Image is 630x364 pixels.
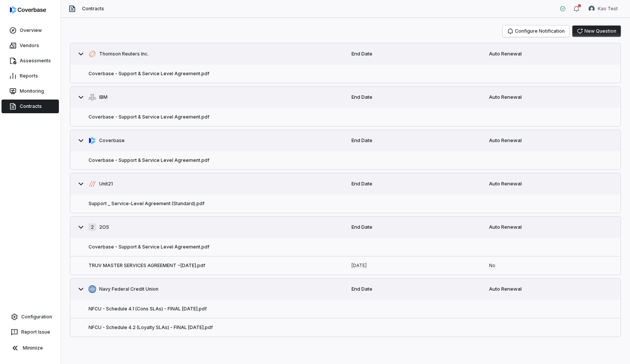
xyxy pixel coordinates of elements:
[99,224,109,230] span: 2OS
[2,39,59,52] a: Vendors
[89,157,209,163] button: Coverbase - Support & Service Level Agreement.pdf
[483,174,621,194] div: Auto Renewal
[345,174,483,194] div: End Date
[345,131,483,150] div: End Date
[483,217,621,237] div: Auto Renewal
[89,306,207,312] button: NFCU - Schedule 4.1 (Cons SLAs) - FINAL [DATE].pdf
[70,279,345,300] button: https://navyfederal.org/Navy Federal Credit Union
[483,131,621,150] div: Auto Renewal
[99,286,158,292] span: Navy Federal Credit Union
[483,87,621,107] div: Auto Renewal
[345,217,483,237] div: End Date
[3,310,57,324] a: Configuration
[82,6,104,12] span: Contracts
[3,340,57,356] button: Minimize
[598,6,618,12] span: Kao Test
[89,244,209,250] button: Coverbase - Support & Service Level Agreement.pdf
[10,6,46,14] img: logo-D7KZi-bG.svg
[345,87,483,107] div: End Date
[483,44,621,64] div: Auto Renewal
[70,217,345,238] button: 22OS
[503,25,569,37] button: Configure Notification
[99,94,108,100] span: IBM
[2,24,59,37] a: Overview
[483,279,621,299] div: Auto Renewal
[89,201,204,207] button: Support _ Service-Level Agreement (Standard).pdf
[70,130,345,151] button: https://coverbase.ai/Coverbase
[70,173,345,195] button: https://unit21.ai/Unit21
[89,324,213,331] button: NFCU - Schedule 4.2 (Loyalty SLAs) - FINAL [DATE].pdf
[89,114,209,120] button: Coverbase - Support & Service Level Agreement.pdf
[489,263,495,269] a: No
[2,84,59,98] a: Monitoring
[584,3,622,14] button: Kao Test avatarKao Test
[2,54,59,68] a: Assessments
[3,325,57,339] button: Report Issue
[89,71,209,77] button: Coverbase - Support & Service Level Agreement.pdf
[2,100,59,113] a: Contracts
[345,279,483,299] div: End Date
[99,51,149,57] span: Thomson Reuters Inc.
[345,44,483,64] div: End Date
[572,25,621,37] button: New Question
[589,6,595,12] img: Kao Test avatar
[351,263,367,269] a: [DATE]
[89,263,205,269] button: TRUV MASTER SERVICES AGREEMENT ~[DATE].pdf
[2,69,59,83] a: Reports
[70,87,345,108] button: https://ibm.com/us-en/IBM
[99,181,113,187] span: Unit21
[99,138,125,144] span: Coverbase
[70,43,345,65] button: https://thomsonreuters.com/en.html/Thomson Reuters Inc.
